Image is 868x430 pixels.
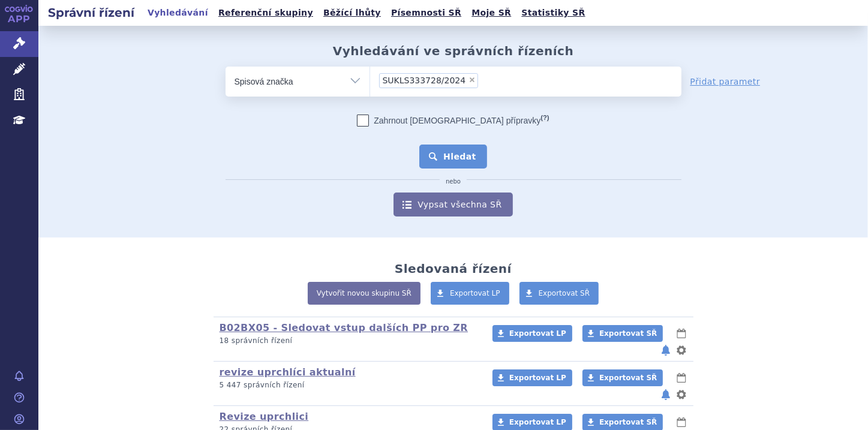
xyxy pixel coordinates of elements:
[675,415,687,429] button: lhůty
[660,387,672,402] button: notifikace
[220,380,477,390] p: 5 447 správních řízení
[220,336,477,346] p: 18 správních řízení
[333,44,574,58] h2: Vyhledávání ve správních řízeních
[599,329,657,338] span: Exportovat SŘ
[675,326,687,341] button: lhůty
[675,343,687,357] button: nastavení
[419,145,487,169] button: Hledat
[394,193,512,216] a: Vypsat všechna SŘ
[220,322,468,333] a: B02BX05 - Sledovat vstup dalších PP pro ZR
[509,418,566,426] span: Exportovat LP
[144,5,212,21] a: Vyhledávání
[38,4,144,21] h2: Správní řízení
[383,76,466,85] span: SUKLS333728/2024
[582,325,663,342] a: Exportovat SŘ
[220,411,309,422] a: Revize uprchlici
[599,418,657,426] span: Exportovat SŘ
[492,369,572,386] a: Exportovat LP
[539,289,590,297] span: Exportovat SŘ
[518,5,588,21] a: Statistiky SŘ
[320,5,385,21] a: Běžící lhůty
[482,73,488,88] input: SUKLS333728/2024
[492,325,572,342] a: Exportovat LP
[582,369,663,386] a: Exportovat SŘ
[509,329,566,338] span: Exportovat LP
[675,371,687,385] button: lhůty
[660,343,672,357] button: notifikace
[440,178,467,185] i: nebo
[215,5,317,21] a: Referenční skupiny
[675,387,687,402] button: nastavení
[468,76,476,83] span: ×
[599,374,657,382] span: Exportovat SŘ
[690,76,761,88] a: Přidat parametr
[468,5,515,21] a: Moje SŘ
[509,374,566,382] span: Exportovat LP
[431,282,509,305] a: Exportovat LP
[395,261,512,276] h2: Sledovaná řízení
[519,282,599,305] a: Exportovat SŘ
[308,282,421,305] a: Vytvořit novou skupinu SŘ
[357,115,549,127] label: Zahrnout [DEMOGRAPHIC_DATA] přípravky
[540,114,549,122] abbr: (?)
[220,366,356,378] a: revize uprchlíci aktualní
[388,5,465,21] a: Písemnosti SŘ
[450,289,500,297] span: Exportovat LP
